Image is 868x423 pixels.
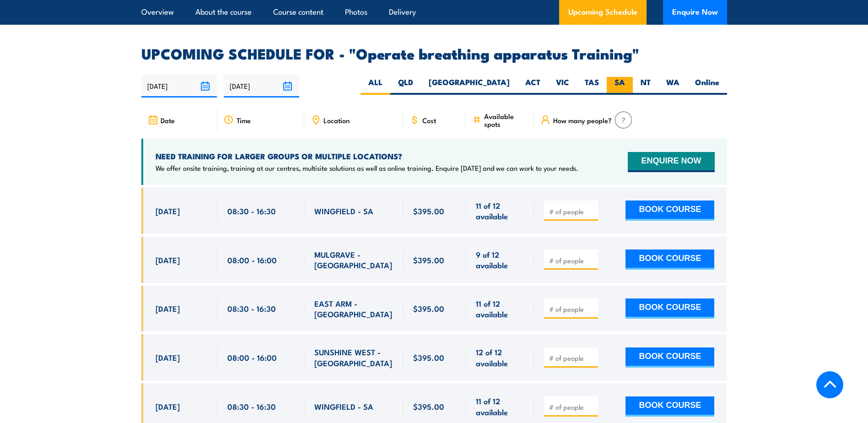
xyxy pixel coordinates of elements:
[156,163,578,173] p: We offer onsite training, training at our centres, multisite solutions as well as online training...
[548,77,577,95] label: VIC
[323,116,350,124] span: Location
[658,77,687,95] label: WA
[156,352,180,363] span: [DATE]
[549,304,595,314] input: # of people
[227,206,276,216] span: 08:30 - 16:30
[633,77,658,95] label: NT
[549,353,595,363] input: # of people
[413,352,444,363] span: $395.00
[227,255,277,265] span: 08:00 - 16:00
[625,249,714,270] button: BOOK COURSE
[314,249,393,271] span: MULGRAVE - [GEOGRAPHIC_DATA]
[413,255,444,265] span: $395.00
[227,401,276,412] span: 08:30 - 16:30
[413,206,444,216] span: $395.00
[156,303,180,314] span: [DATE]
[314,298,393,320] span: EAST ARM - [GEOGRAPHIC_DATA]
[549,207,595,216] input: # of people
[549,256,595,265] input: # of people
[141,74,217,98] input: From date
[413,303,444,314] span: $395.00
[476,249,524,271] span: 9 of 12 available
[625,201,714,221] button: BOOK COURSE
[518,77,548,95] label: ACT
[156,255,180,265] span: [DATE]
[227,352,277,363] span: 08:00 - 16:00
[156,401,180,412] span: [DATE]
[625,396,714,417] button: BOOK COURSE
[625,347,714,368] button: BOOK COURSE
[227,303,276,314] span: 08:30 - 16:30
[413,401,444,412] span: $395.00
[476,298,524,320] span: 11 of 12 available
[625,298,714,319] button: BOOK COURSE
[476,200,524,222] span: 11 of 12 available
[484,112,528,128] span: Available spots
[314,347,393,368] span: SUNSHINE WEST - [GEOGRAPHIC_DATA]
[361,77,390,95] label: ALL
[141,47,727,60] h2: UPCOMING SCHEDULE FOR - "Operate breathing apparatus Training"
[156,206,180,216] span: [DATE]
[237,116,251,124] span: Time
[553,116,612,124] span: How many people?
[390,77,421,95] label: QLD
[224,74,299,98] input: To date
[156,151,578,161] h4: NEED TRAINING FOR LARGER GROUPS OR MULTIPLE LOCATIONS?
[577,77,607,95] label: TAS
[476,347,524,368] span: 12 of 12 available
[161,116,175,124] span: Date
[607,77,633,95] label: SA
[314,206,373,216] span: WINGFIELD - SA
[476,396,524,417] span: 11 of 12 available
[314,401,373,412] span: WINGFIELD - SA
[422,116,436,124] span: Cost
[628,152,714,172] button: ENQUIRE NOW
[421,77,518,95] label: [GEOGRAPHIC_DATA]
[687,77,727,95] label: Online
[549,402,595,412] input: # of people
